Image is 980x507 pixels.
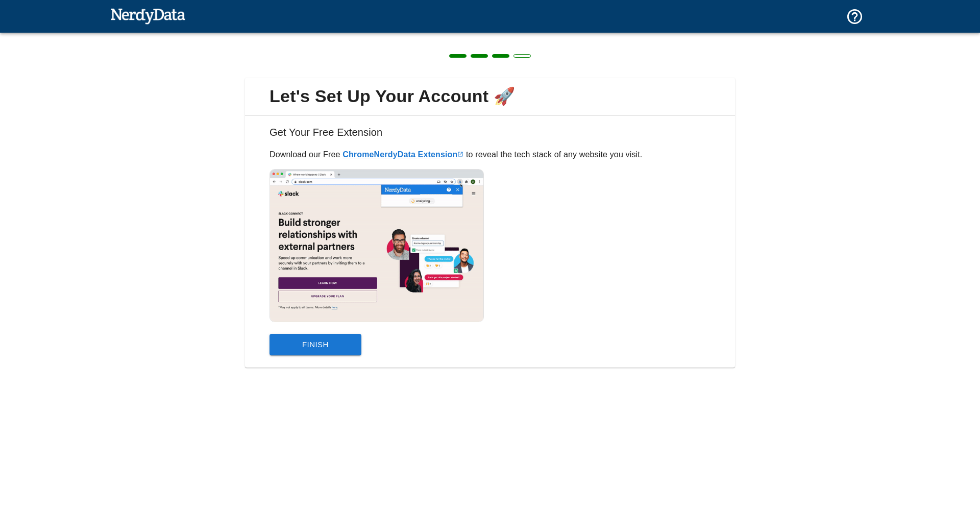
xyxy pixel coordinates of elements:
[253,86,727,107] span: Let's Set Up Your Account 🚀
[342,150,463,159] a: ChromeNerdyData Extension
[253,124,727,149] h6: Get Your Free Extension
[269,334,361,355] button: Finish
[110,6,185,26] img: NerdyData.com
[929,434,968,473] iframe: Drift Widget Chat Controller
[269,149,710,161] p: Download our Free to reveal the tech stack of any website you visit.
[840,2,870,32] button: Support and Documentation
